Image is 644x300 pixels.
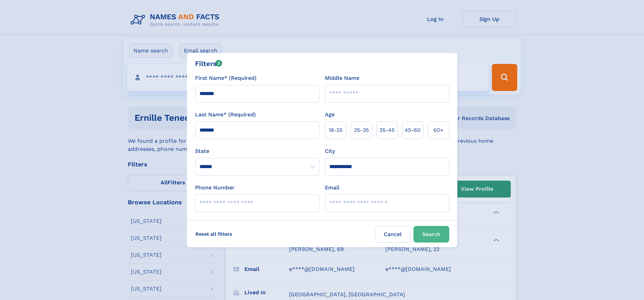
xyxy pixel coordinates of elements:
[375,226,411,243] label: Cancel
[413,226,449,243] button: Search
[195,147,319,155] label: State
[329,126,342,134] span: 18‑25
[191,226,237,242] label: Reset all filters
[433,126,444,134] span: 60+
[325,111,335,119] label: Age
[379,126,395,134] span: 35‑45
[405,126,421,134] span: 45‑60
[325,74,359,82] label: Middle Name
[195,74,257,82] label: First Name* (Required)
[195,111,256,119] label: Last Name* (Required)
[325,147,335,155] label: City
[325,184,339,192] label: Email
[354,126,369,134] span: 25‑35
[195,184,235,192] label: Phone Number
[195,59,222,69] div: Filters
